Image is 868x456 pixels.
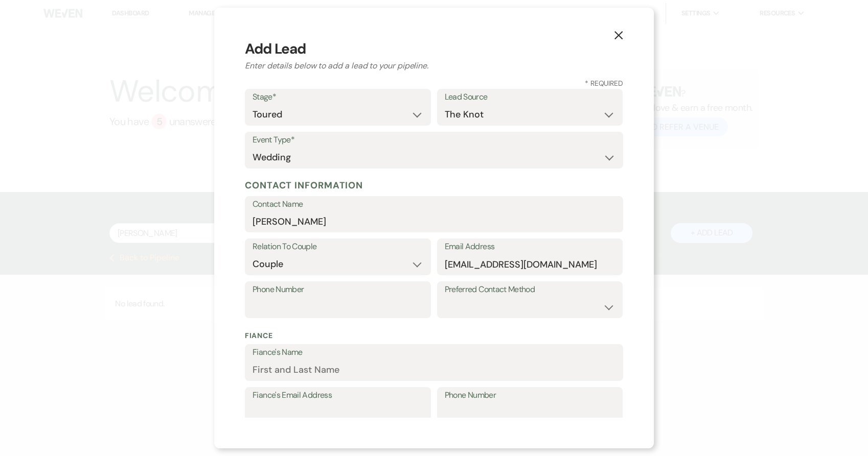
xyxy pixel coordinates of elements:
label: Stage* [253,90,423,105]
label: Phone Number [253,282,423,297]
h3: Add Lead [245,38,623,60]
label: Fiance's Email Address [253,388,423,403]
label: Email Address [445,239,615,254]
h3: * Required [245,78,623,89]
input: First and Last Name [253,360,615,380]
p: Fiance [245,330,623,341]
label: Phone Number [445,388,615,403]
label: Fiance's Name [253,345,615,360]
label: Lead Source [445,90,615,105]
label: Relation To Couple [253,239,423,254]
h5: Contact Information [245,178,623,193]
label: Event Type* [253,133,615,148]
label: Contact Name [253,197,615,212]
input: First and Last Name [253,211,615,231]
h2: Enter details below to add a lead to your pipeline. [245,60,623,72]
label: Preferred Contact Method [445,282,615,297]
